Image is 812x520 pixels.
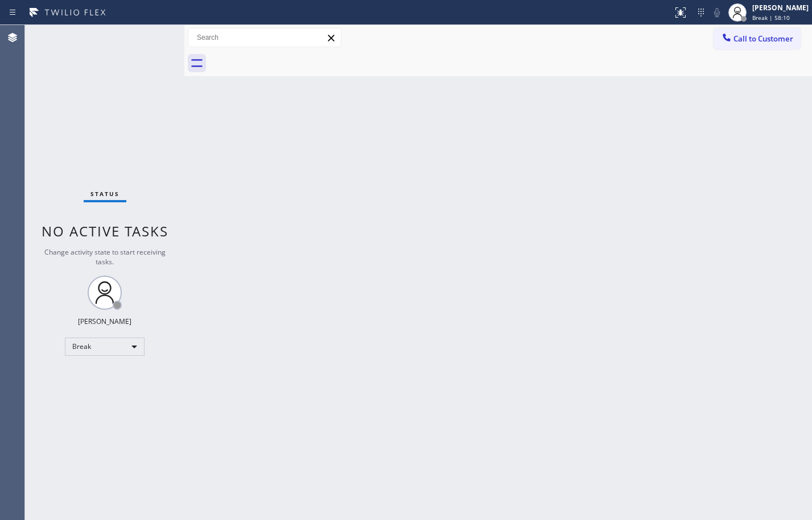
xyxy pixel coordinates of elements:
div: Break [65,338,145,356]
span: Call to Customer [733,34,793,44]
input: Search [188,28,341,47]
span: No active tasks [42,222,168,240]
div: [PERSON_NAME] [78,317,131,326]
span: Break | 58:10 [752,14,790,22]
button: Call to Customer [714,28,801,49]
button: Mute [709,5,725,20]
div: [PERSON_NAME] [752,3,809,13]
span: Status [90,190,119,198]
span: Change activity state to start receiving tasks. [44,247,166,267]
